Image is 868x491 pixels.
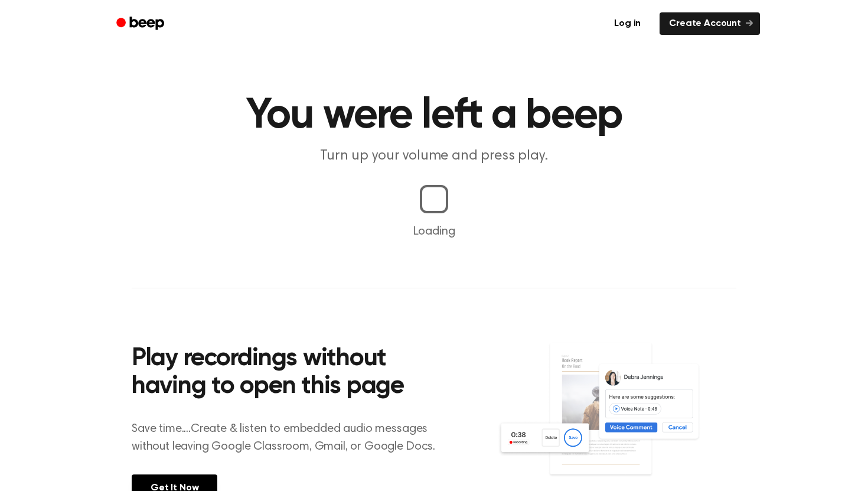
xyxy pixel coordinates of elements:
[108,12,175,35] a: Beep
[207,147,661,166] p: Turn up your volume and press play.
[660,12,760,35] a: Create Account
[14,223,854,240] p: Loading
[132,345,450,401] h2: Play recordings without having to open this page
[602,10,652,37] a: Log in
[132,420,450,456] p: Save time....Create & listen to embedded audio messages without leaving Google Classroom, Gmail, ...
[132,95,736,137] h1: You were left a beep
